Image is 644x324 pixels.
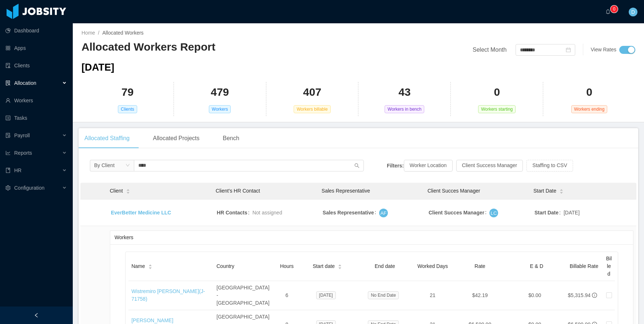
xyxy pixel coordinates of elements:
i: icon: caret-up [148,264,152,266]
span: info-circle [592,293,597,298]
td: [GEOGRAPHIC_DATA] - [GEOGRAPHIC_DATA] [214,281,275,310]
span: $0.00 [528,292,541,298]
h2: 479 [211,85,229,100]
a: Home [82,30,95,36]
strong: Client Succes Manager [429,210,484,216]
i: icon: down [126,163,130,168]
span: Workers ending [571,105,608,113]
i: icon: file-protect [5,133,11,138]
i: icon: solution [5,80,11,86]
strong: Filters: [387,162,404,168]
i: icon: caret-down [126,191,130,193]
span: Hours [280,263,294,269]
strong: Sales Representative [323,210,374,216]
i: icon: search [354,163,359,168]
a: icon: pie-chartDashboard [5,23,67,38]
span: E & D [530,263,544,269]
span: Worked Days [417,263,448,269]
span: Clients [118,105,137,113]
h2: 407 [303,85,321,100]
div: By Client [94,160,115,171]
strong: Start Date [534,210,558,216]
span: [DATE] [316,291,336,299]
h2: 0 [586,85,592,100]
div: Allocated Staffing [79,128,135,149]
button: Client Success Manager [456,160,523,171]
a: icon: auditClients [5,58,67,73]
i: icon: calendar [566,47,571,52]
div: Sort [559,188,564,193]
h2: 79 [122,85,134,100]
i: icon: caret-down [148,266,152,268]
span: LC [491,209,497,217]
div: Sort [148,263,152,268]
div: $5,315.94 [568,292,591,299]
span: Start Date [533,187,556,195]
div: Bench [217,128,245,149]
i: icon: book [5,168,11,173]
span: Not assigned [253,210,282,216]
i: icon: caret-down [338,266,342,268]
div: Workers [115,231,629,244]
a: icon: profileTasks [5,111,67,125]
span: Allocated Workers [102,30,143,36]
a: icon: appstoreApps [5,41,67,55]
sup: 0 [611,5,618,13]
i: icon: caret-up [126,188,130,190]
button: Staffing to CSV [526,160,573,171]
strong: HR Contacts [217,210,247,216]
i: icon: setting [5,185,11,190]
span: Configuration [14,185,44,191]
span: Name [131,262,145,270]
span: Client Succes Manager [428,188,480,194]
span: End date [375,263,395,269]
span: Reports [14,150,32,156]
span: Workers billable [294,105,330,113]
span: AF [380,209,386,217]
span: Billable Rate [570,263,599,269]
div: Allocated Projects [147,128,205,149]
span: [DATE] [82,62,114,73]
span: Workers [209,105,231,113]
span: Select Month [473,47,506,53]
i: icon: caret-up [338,264,342,266]
a: icon: userWorkers [5,93,67,108]
h2: 43 [398,85,410,100]
h2: Allocated Workers Report [82,40,358,55]
span: / [98,30,99,36]
span: Client’s HR Contact [216,188,260,194]
span: No End Date [368,291,399,299]
span: Sales Representative [322,188,370,194]
div: Sort [126,188,130,193]
span: [DATE] [564,209,580,217]
span: Billed [606,256,612,277]
button: Worker Location [404,160,453,171]
span: Country [216,263,234,269]
span: Start date [313,262,335,270]
span: Workers in bench [385,105,424,113]
td: 6 [275,281,299,310]
span: Workers starting [478,105,516,113]
span: Client [110,187,123,195]
a: EverBetter Medicine LLC [111,210,171,216]
i: icon: bell [605,9,611,14]
span: Allocation [14,80,36,86]
span: Rate [474,263,485,269]
a: Wistremiro [PERSON_NAME](J-71758) [131,288,205,302]
span: Payroll [14,133,30,138]
span: D [631,8,635,16]
i: icon: line-chart [5,150,11,155]
td: 21 [414,281,452,310]
i: icon: caret-down [559,191,563,193]
i: icon: caret-up [559,188,563,190]
span: HR [14,167,21,173]
h2: 0 [494,85,500,100]
div: Sort [338,263,342,268]
td: $42.19 [452,281,508,310]
span: View Rates [591,47,616,52]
